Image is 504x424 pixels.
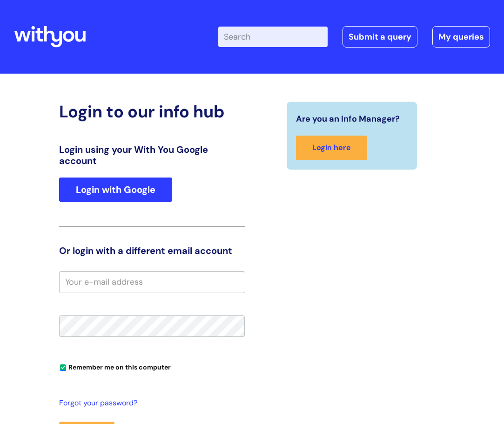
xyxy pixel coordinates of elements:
[59,102,245,122] h2: Login to our info hub
[296,136,367,160] a: Login here
[432,26,490,48] a: My queries
[296,111,400,126] span: Are you an Info Manager?
[59,178,172,202] a: Login with Google
[59,359,245,374] div: You can uncheck this option if you're logging in from a shared device
[60,365,66,371] input: Remember me on this computer
[218,27,328,47] input: Search
[59,144,245,166] h3: Login using your With You Google account
[59,361,171,371] label: Remember me on this computer
[59,245,245,256] h3: Or login with a different email account
[59,271,245,293] input: Your e-mail address
[343,26,417,48] a: Submit a query
[59,397,241,410] a: Forgot your password?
